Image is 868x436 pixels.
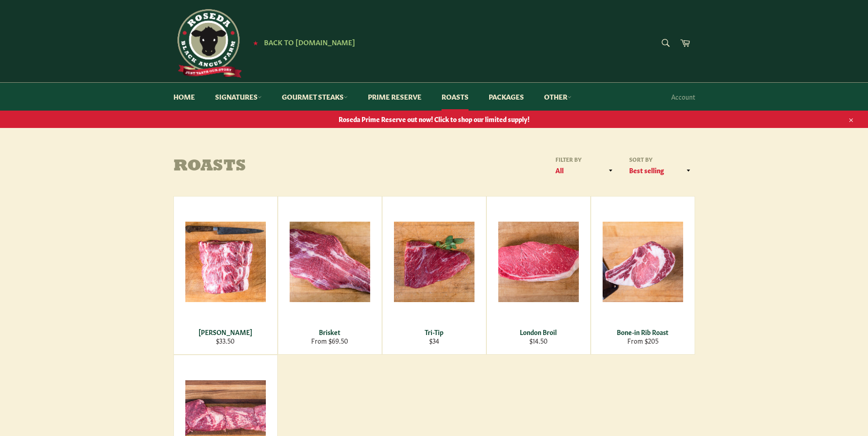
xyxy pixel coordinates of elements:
img: Chuck Roast [185,222,266,302]
a: ★ Back to [DOMAIN_NAME] [248,39,355,46]
a: Signatures [206,83,271,111]
span: ★ [253,39,258,46]
label: Filter by [552,155,617,163]
div: $34 [388,336,480,345]
h1: Roasts [173,158,434,176]
a: Brisket Brisket From $69.50 [278,196,382,355]
a: Chuck Roast [PERSON_NAME] $33.50 [173,196,278,355]
a: Home [164,83,204,111]
a: Prime Reserve [359,83,431,111]
div: From $69.50 [284,336,376,345]
a: Packages [480,83,533,111]
a: Gourmet Steaks [273,83,357,111]
div: $33.50 [179,336,271,345]
a: Bone-in Rib Roast Bone-in Rib Roast From $205 [591,196,695,355]
a: London Broil London Broil $14.50 [486,196,591,355]
div: From $205 [597,336,689,345]
div: $14.50 [492,336,584,345]
a: Tri-Tip Tri-Tip $34 [382,196,486,355]
label: Sort by [626,155,695,163]
img: Tri-Tip [394,222,474,302]
div: Brisket [284,328,376,336]
img: Bone-in Rib Roast [603,222,683,302]
div: Bone-in Rib Roast [597,328,689,336]
img: Roseda Beef [173,9,242,78]
span: Back to [DOMAIN_NAME] [264,37,355,47]
img: Brisket [290,222,370,302]
img: London Broil [498,222,579,302]
div: London Broil [492,328,584,336]
a: Roasts [432,83,478,111]
div: [PERSON_NAME] [179,328,271,336]
a: Account [667,83,700,110]
a: Other [535,83,581,111]
div: Tri-Tip [388,328,480,336]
